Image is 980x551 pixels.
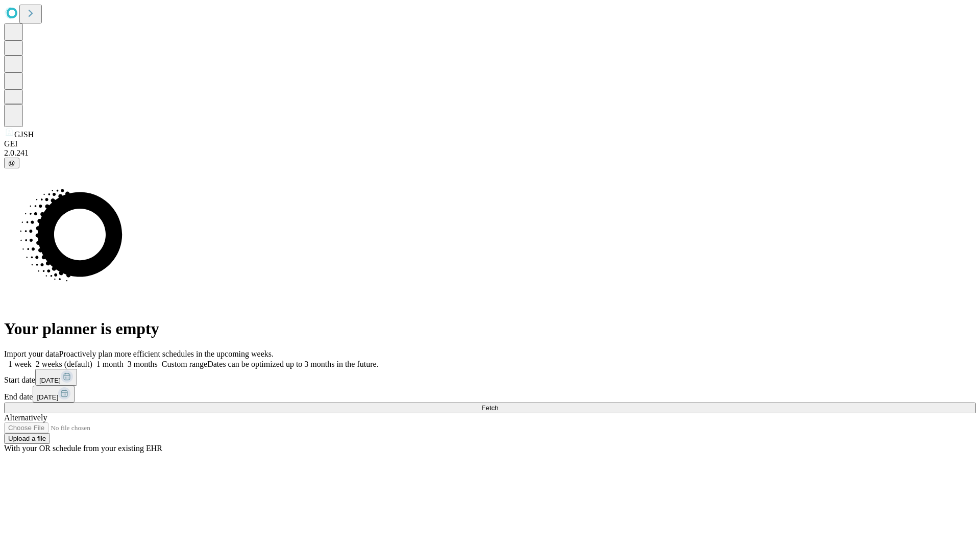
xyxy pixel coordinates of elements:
button: [DATE] [33,386,75,403]
span: 3 months [128,360,158,368]
span: 2 weeks (default) [36,360,92,368]
button: @ [4,158,19,168]
span: [DATE] [39,377,61,384]
span: Proactively plan more efficient schedules in the upcoming weeks. [59,349,274,358]
span: Import your data [4,349,59,358]
span: Dates can be optimized up to 3 months in the future. [207,360,378,368]
button: Fetch [4,403,976,413]
div: End date [4,386,976,403]
span: Custom range [162,360,207,368]
span: 1 week [8,360,32,368]
div: Start date [4,369,976,386]
button: Upload a file [4,433,50,444]
span: 1 month [96,360,124,368]
button: [DATE] [35,369,77,386]
span: @ [8,159,15,167]
div: 2.0.241 [4,148,976,158]
span: With your OR schedule from your existing EHR [4,444,162,453]
h1: Your planner is empty [4,319,976,338]
span: [DATE] [37,393,58,401]
div: GEI [4,139,976,148]
span: GJSH [14,130,34,139]
span: Alternatively [4,413,47,422]
span: Fetch [481,404,498,412]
